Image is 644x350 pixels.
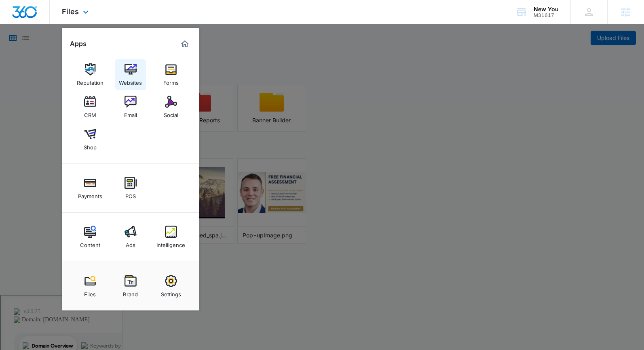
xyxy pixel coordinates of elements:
[77,75,103,86] div: Reputation
[75,222,106,252] a: Content
[124,108,137,118] div: Email
[75,271,106,302] a: Files
[75,173,106,203] a: Payments
[21,21,89,27] div: Domain: [DOMAIN_NAME]
[115,271,146,302] a: Brand
[89,48,136,53] div: Keywords by Traffic
[115,222,146,252] a: Ads
[70,40,87,48] h2: Apps
[84,287,96,298] div: Files
[156,238,185,248] div: Intelligence
[75,59,106,90] a: Reputation
[80,238,100,248] div: Content
[156,59,186,90] a: Forms
[80,47,87,53] img: tab_keywords_by_traffic_grey.svg
[75,92,106,122] a: CRM
[534,6,559,13] div: account name
[178,38,191,50] a: Marketing 360® Dashboard
[156,271,186,302] a: Settings
[13,21,19,27] img: website_grey.svg
[163,75,179,86] div: Forms
[126,238,135,248] div: Ads
[13,13,19,19] img: logo_orange.svg
[23,13,40,19] div: v 4.0.25
[31,48,72,53] div: Domain Overview
[164,108,178,118] div: Social
[115,59,146,90] a: Websites
[78,189,102,199] div: Payments
[161,287,181,298] div: Settings
[156,222,186,252] a: Intelligence
[84,140,97,151] div: Shop
[119,75,142,86] div: Websites
[62,7,79,16] span: Files
[115,92,146,122] a: Email
[115,173,146,203] a: POS
[22,47,28,53] img: tab_domain_overview_orange.svg
[156,92,186,122] a: Social
[125,189,136,199] div: POS
[534,13,559,18] div: account id
[84,108,96,118] div: CRM
[123,287,138,298] div: Brand
[75,124,106,155] a: Shop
